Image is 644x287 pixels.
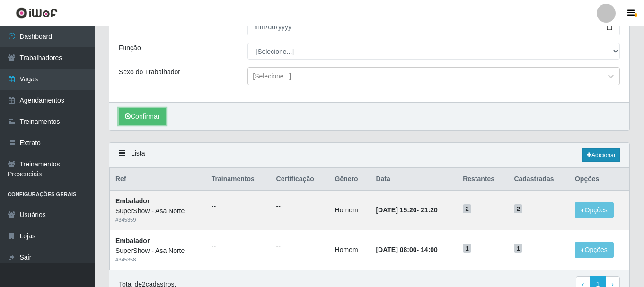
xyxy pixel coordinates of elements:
time: 14:00 [421,246,438,253]
td: Homem [329,230,371,270]
label: Função [119,43,141,53]
span: 2 [463,204,471,214]
button: Confirmar [119,108,166,125]
time: 21:20 [421,206,438,214]
div: SuperShow - Asa Norte [115,246,200,256]
button: Opções [575,242,614,258]
th: Trainamentos [206,168,271,191]
strong: Embalador [115,197,150,205]
img: CoreUI Logo [16,7,58,19]
span: 1 [463,244,471,253]
th: Gênero [329,168,371,191]
time: [DATE] 08:00 [376,246,416,253]
span: 2 [514,204,522,214]
div: Lista [109,143,629,168]
input: 00/00/0000 [247,19,620,35]
th: Certificação [271,168,329,191]
strong: - [376,206,437,214]
strong: - [376,246,437,253]
div: SuperShow - Asa Norte [115,206,200,216]
a: Adicionar [582,148,620,162]
div: # 345359 [115,216,200,224]
ul: -- [212,201,265,211]
div: [Selecione...] [253,71,291,81]
label: Sexo do Trabalhador [119,67,180,77]
ul: -- [276,241,324,251]
th: Opções [569,168,629,191]
th: Data [370,168,457,191]
button: Opções [575,202,614,218]
th: Restantes [457,168,508,191]
div: # 345358 [115,256,200,264]
th: Ref [110,168,206,191]
ul: -- [276,201,324,211]
td: Homem [329,190,371,230]
span: 1 [514,244,522,253]
time: [DATE] 15:20 [376,206,416,214]
strong: Embalador [115,237,150,244]
ul: -- [212,241,265,251]
th: Cadastradas [508,168,569,191]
